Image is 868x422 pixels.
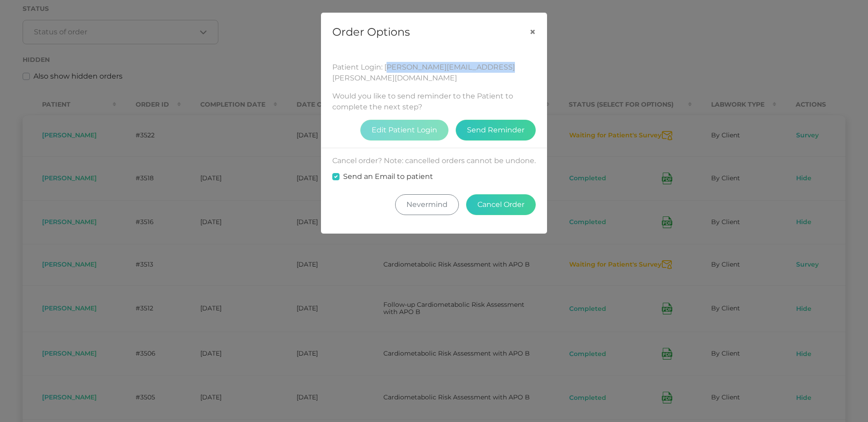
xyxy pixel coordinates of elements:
[321,51,547,233] div: Would you like to send reminder to the Patient to complete the next step? Cancel order? Note: can...
[519,13,547,51] button: Close
[395,194,459,215] button: Nevermind
[456,120,536,141] button: Send Reminder
[360,120,448,141] button: Edit Patient Login
[332,62,536,84] div: Patient Login: [PERSON_NAME][EMAIL_ADDRESS][PERSON_NAME][DOMAIN_NAME]
[466,194,536,215] button: Cancel Order
[332,24,410,40] h5: Order Options
[343,171,433,182] label: Send an Email to patient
